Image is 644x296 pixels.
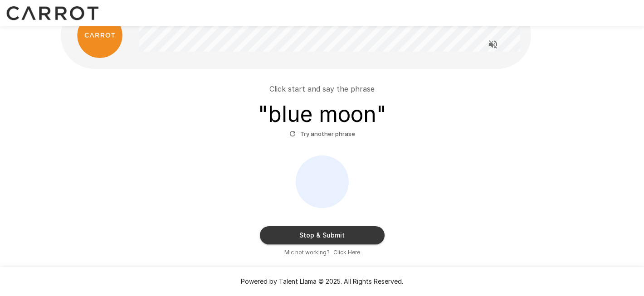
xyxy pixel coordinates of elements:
p: Click start and say the phrase [269,83,375,94]
u: Click Here [333,249,360,256]
button: Stop & Submit [260,226,385,244]
p: Powered by Talent Llama © 2025. All Rights Reserved. [11,277,633,286]
img: carrot_logo.png [77,13,122,58]
button: Read questions aloud [484,35,502,53]
button: Try another phrase [287,127,357,141]
span: Mic not working? [284,248,330,257]
h3: " blue moon " [258,102,386,127]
